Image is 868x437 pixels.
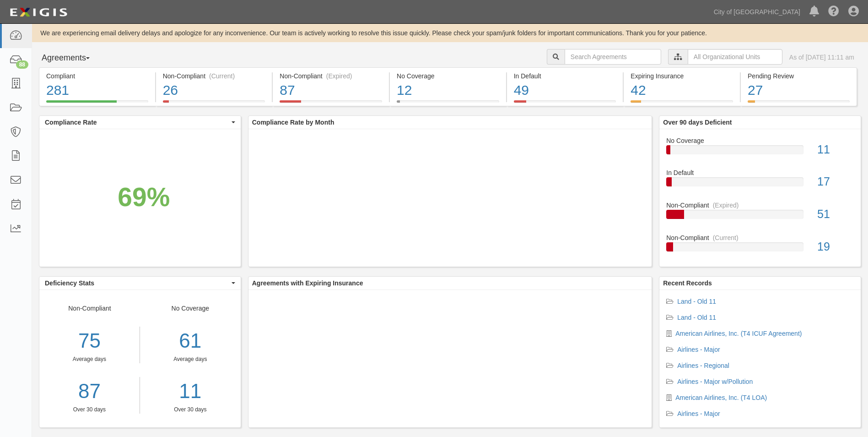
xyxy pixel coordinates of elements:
a: Pending Review27 [741,100,857,108]
div: Non-Compliant [659,233,861,242]
div: In Default [514,71,616,81]
a: Expiring Insurance42 [624,100,740,108]
div: (Current) [713,233,739,242]
div: Compliant [46,71,148,81]
b: Agreements with Expiring Insurance [252,279,363,287]
div: Non-Compliant [659,201,861,210]
div: 19 [810,239,861,255]
a: Airlines - Major [677,346,720,353]
div: 75 [39,327,140,355]
a: Non-Compliant(Expired)87 [273,100,389,108]
a: Compliant281 [39,100,155,108]
div: Expiring Insurance [631,71,733,81]
div: As of [DATE] 11:11 am [789,53,854,62]
div: 49 [514,81,616,100]
div: We are experiencing email delivery delays and apologize for any inconvenience. Our team is active... [32,28,868,38]
a: Non-Compliant(Current)26 [156,100,272,108]
div: No Coverage [659,136,861,145]
div: Average days [147,355,234,363]
div: In Default [659,168,861,177]
div: 51 [810,206,861,223]
div: 88 [16,60,28,69]
a: Non-Compliant(Current)19 [666,233,854,259]
div: Pending Review [748,71,850,81]
a: Airlines - Regional [677,362,729,369]
button: Deficiency Stats [39,277,241,290]
div: 87 [280,81,382,100]
span: Deficiency Stats [45,279,229,288]
a: Airlines - Major w/Pollution [677,378,753,385]
span: Compliance Rate [45,118,229,127]
button: Compliance Rate [39,116,241,129]
a: American Airlines, Inc. (T4 LOA) [675,394,767,401]
div: 12 [397,81,499,100]
b: Over 90 days Deficient [663,119,732,126]
div: No Coverage [397,71,499,81]
a: No Coverage12 [390,100,506,108]
div: 27 [748,81,850,100]
div: Over 30 days [39,406,140,414]
a: No Coverage11 [666,136,854,169]
div: 281 [46,81,148,100]
div: No Coverage [140,304,241,414]
div: Non-Compliant (Expired) [280,71,382,81]
div: (Expired) [713,201,739,210]
div: 69% [118,179,170,216]
div: Non-Compliant (Current) [163,71,265,81]
a: 11 [147,377,234,406]
div: 42 [631,81,733,100]
a: In Default17 [666,168,854,201]
div: 11 [810,142,861,158]
div: 61 [147,327,234,355]
div: (Current) [209,71,235,81]
a: 87 [39,377,140,406]
i: Help Center - Complianz [828,6,839,17]
img: logo-5460c22ac91f19d4615b14bd174203de0afe785f0fc80cf4dbbc73dc1793850b.png [7,4,70,21]
b: Compliance Rate by Month [252,119,334,126]
div: 26 [163,81,265,100]
div: (Expired) [326,71,352,81]
div: 17 [810,174,861,190]
div: Over 30 days [147,406,234,414]
a: Non-Compliant(Expired)51 [666,201,854,233]
a: Airlines - Major [677,410,720,417]
button: Agreements [39,49,108,67]
a: Land - Old 11 [677,314,716,321]
a: In Default49 [507,100,623,108]
div: Average days [39,355,140,363]
a: American Airlines, Inc. (T4 ICUF Agreement) [675,330,802,337]
input: All Organizational Units [688,49,782,65]
a: City of [GEOGRAPHIC_DATA] [709,3,805,21]
b: Recent Records [663,279,712,287]
div: Non-Compliant [39,304,140,414]
a: Land - Old 11 [677,298,716,305]
input: Search Agreements [565,49,661,65]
